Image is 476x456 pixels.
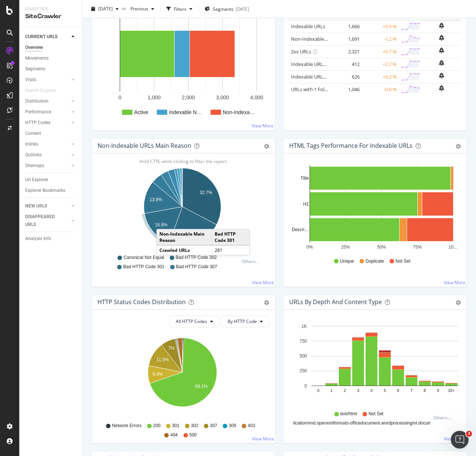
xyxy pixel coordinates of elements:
td: 281 [212,245,249,255]
text: 2,000 [182,94,195,100]
div: HTTP Codes [25,119,50,127]
td: -0.8 % [361,83,399,96]
div: Visits [25,76,36,84]
span: 307 [210,423,217,429]
a: View More [444,436,466,442]
text: Non-Indexa… [223,109,255,115]
td: 1,666 [332,20,361,33]
text: Active [134,109,148,115]
a: Distribution [25,97,69,105]
svg: A chart. [97,9,269,124]
div: Explorer Bookmarks [25,187,65,194]
div: NEW URLS [25,202,47,210]
text: 500 [300,353,307,359]
span: Not Set [396,258,410,264]
td: 2,321 [332,45,361,58]
div: Others... [242,258,262,264]
text: 250 [300,368,307,373]
div: Overview [25,44,43,51]
span: 3 [466,431,472,437]
td: +2.7 % [361,58,399,70]
div: Performance [25,108,51,116]
td: 1,046 [332,83,361,96]
div: URLs by Depth and Content Type [289,298,382,306]
span: Bad HTTP Code 302 [176,254,217,261]
div: Search Engines [25,87,56,94]
div: bell-plus [439,73,444,79]
div: bell-plus [439,47,444,53]
a: Indexable URLs with Bad Description [291,73,372,80]
span: By HTTP Code [228,318,257,324]
text: 16.6% [155,222,168,227]
a: View More [252,436,274,442]
div: HTML Tags Performance for Indexable URLs [289,142,413,149]
div: A chart. [97,333,267,419]
text: 6 [397,388,399,393]
text: 0 [304,383,307,389]
span: Previous [128,6,148,12]
a: Segments [25,65,77,73]
div: [DATE] [236,6,249,12]
div: Non-Indexable URLs Main Reason [97,142,191,149]
span: 309 [229,423,236,429]
text: H1 [303,202,309,207]
span: Duplicate [366,258,384,264]
div: Analytics [25,6,76,12]
span: 500 [189,432,197,438]
a: Content [25,130,77,137]
a: Overview [25,44,77,51]
text: 1 [330,388,333,393]
div: A chart. [289,322,458,407]
div: bell-plus [439,85,444,91]
span: Canonical Not Equal [123,254,164,261]
div: gear [264,300,269,305]
span: application/vnd.openxmlformats-officedocument.wordprocessingml.document [286,420,438,426]
span: 301 [172,423,179,429]
div: bell-plus [439,60,444,66]
text: 25% [341,244,350,250]
td: Bad HTTP Code 301 [212,229,249,245]
text: 4 [370,388,373,393]
td: -1.2 % [361,33,399,45]
a: View More [444,279,466,286]
a: View More [252,123,274,129]
div: CURRENT URLS [25,33,57,41]
div: Inlinks [25,140,38,148]
a: 2xx URLs [291,48,311,55]
span: Segments [213,6,234,12]
text: 10… [449,244,458,250]
text: Title [301,176,309,181]
text: 50% [377,244,386,250]
td: 626 [332,70,361,83]
text: 0 [119,94,122,100]
span: Unique [340,258,354,264]
text: 0% [307,244,313,250]
a: Inlinks [25,140,69,148]
div: Outlinks [25,151,42,159]
text: 5 [384,388,386,393]
text: 2 [344,388,346,393]
text: 11.5% [156,357,169,362]
iframe: Intercom live chat [451,431,469,449]
div: gear [456,300,461,305]
text: Indexable N… [169,109,202,115]
span: 2025 Sep. 12th [98,6,113,12]
div: Content [25,130,41,137]
svg: A chart. [97,165,267,251]
span: All HTTP Codes [176,318,207,324]
a: Indexable URLs with Bad H1 [291,61,353,67]
button: All HTTP Codes [169,316,219,327]
div: HTTP Status Codes Distribution [97,298,186,306]
text: 0 [317,388,319,393]
a: Search Engines [25,87,63,94]
div: bell-plus [439,23,444,29]
div: A chart. [289,165,458,251]
a: Indexable URLs [291,23,325,30]
div: Analysis Info [25,235,51,243]
a: URLs with 1 Follow Inlink [291,86,346,93]
td: 1,691 [332,33,361,45]
span: Network Errors [112,423,142,429]
text: 75% [413,244,422,250]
